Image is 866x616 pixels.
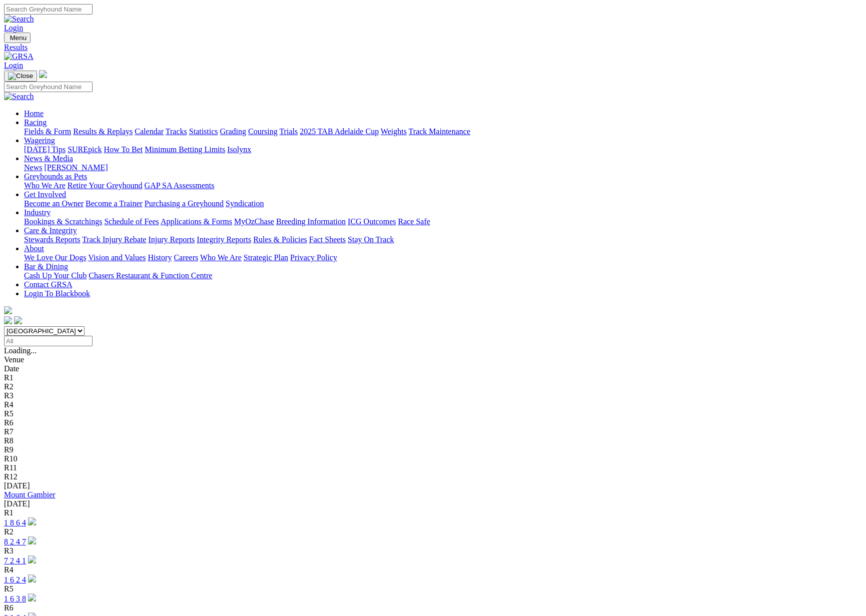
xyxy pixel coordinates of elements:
[234,217,274,226] a: MyOzChase
[145,199,224,208] a: Purchasing a Greyhound
[135,127,164,136] a: Calendar
[68,181,143,190] a: Retire Your Greyhound
[14,316,22,324] img: twitter.svg
[200,253,242,262] a: Who We Are
[4,373,862,382] div: R1
[409,127,470,136] a: Track Maintenance
[24,208,51,217] a: Industry
[24,118,47,127] a: Racing
[398,217,430,226] a: Race Safe
[4,306,12,314] img: logo-grsa-white.png
[4,490,56,499] a: Mount Gambier
[24,217,862,226] div: Industry
[4,92,34,101] img: Search
[24,199,862,208] div: Get Involved
[24,235,862,244] div: Care & Integrity
[161,217,232,226] a: Applications & Forms
[89,271,212,280] a: Chasers Restaurant & Function Centre
[4,336,93,346] input: Select date
[4,316,12,324] img: facebook.svg
[24,181,66,190] a: Who We Are
[244,253,288,262] a: Strategic Plan
[4,445,862,454] div: R9
[4,527,862,536] div: R2
[4,33,31,43] button: Toggle navigation
[10,34,27,42] span: Menu
[73,127,133,136] a: Results & Replays
[104,217,159,226] a: Schedule of Fees
[24,190,66,199] a: Get Involved
[4,4,93,15] input: Search
[24,253,86,262] a: We Love Our Dogs
[227,145,251,154] a: Isolynx
[24,181,862,190] div: Greyhounds as Pets
[28,517,36,525] img: play-circle.svg
[381,127,407,136] a: Weights
[28,536,36,544] img: play-circle.svg
[4,409,862,418] div: R5
[24,271,862,280] div: Bar & Dining
[189,127,218,136] a: Statistics
[4,382,862,391] div: R2
[24,235,80,244] a: Stewards Reports
[4,82,93,92] input: Search
[24,199,84,208] a: Become an Owner
[24,136,55,145] a: Wagering
[28,593,36,601] img: play-circle.svg
[4,391,862,400] div: R3
[220,127,246,136] a: Grading
[4,472,862,481] div: R12
[24,127,862,136] div: Racing
[290,253,337,262] a: Privacy Policy
[4,508,862,517] div: R1
[197,235,251,244] a: Integrity Reports
[4,584,862,593] div: R5
[24,253,862,262] div: About
[174,253,198,262] a: Careers
[4,499,862,508] div: [DATE]
[145,145,225,154] a: Minimum Betting Limits
[4,565,862,574] div: R4
[4,24,23,32] a: Login
[8,72,33,80] img: Close
[4,454,862,463] div: R10
[24,154,73,163] a: News & Media
[68,145,102,154] a: SUREpick
[104,145,143,154] a: How To Bet
[28,574,36,582] img: play-circle.svg
[4,556,26,565] a: 7 2 4 1
[348,235,394,244] a: Stay On Track
[24,172,87,181] a: Greyhounds as Pets
[4,546,862,555] div: R3
[86,199,143,208] a: Become a Trainer
[4,436,862,445] div: R8
[24,244,44,253] a: About
[88,253,146,262] a: Vision and Values
[348,217,396,226] a: ICG Outcomes
[248,127,278,136] a: Coursing
[4,594,26,603] a: 1 6 3 8
[4,15,34,24] img: Search
[4,43,862,52] a: Results
[4,518,26,527] a: 1 8 6 4
[4,364,862,373] div: Date
[309,235,346,244] a: Fact Sheets
[4,418,862,427] div: R6
[4,71,37,82] button: Toggle navigation
[24,163,42,172] a: News
[4,481,862,490] div: [DATE]
[24,262,68,271] a: Bar & Dining
[24,145,862,154] div: Wagering
[226,199,264,208] a: Syndication
[4,52,34,61] img: GRSA
[148,235,195,244] a: Injury Reports
[145,181,215,190] a: GAP SA Assessments
[4,603,862,612] div: R6
[24,217,102,226] a: Bookings & Scratchings
[24,145,66,154] a: [DATE] Tips
[24,127,71,136] a: Fields & Form
[148,253,172,262] a: History
[4,537,26,546] a: 8 2 4 7
[39,70,47,78] img: logo-grsa-white.png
